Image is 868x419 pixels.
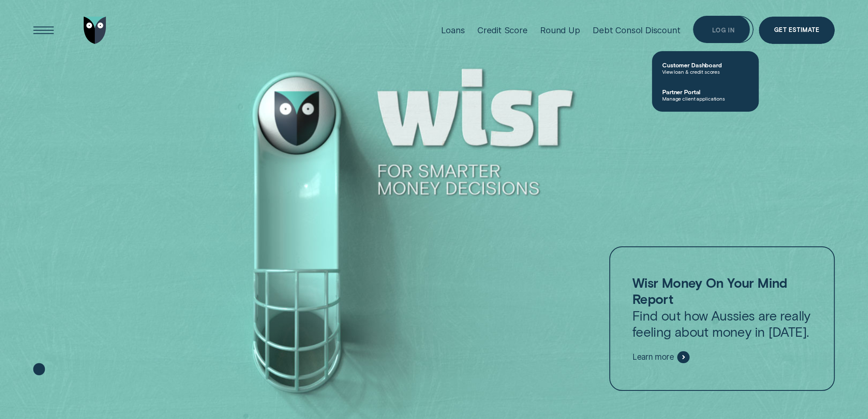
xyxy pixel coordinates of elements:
[693,16,754,43] button: Log in
[712,28,734,33] div: Log in
[662,95,748,101] span: Manage client applications
[441,25,465,35] div: Loans
[593,25,680,35] div: Debt Consol Discount
[609,246,834,391] a: Wisr Money On Your Mind ReportFind out how Aussies are really feeling about money in [DATE].Learn...
[84,17,106,44] img: Wisr
[652,81,759,108] a: Partner PortalManage client applications
[30,17,57,44] button: Open Menu
[632,275,787,307] strong: Wisr Money On Your Mind Report
[632,275,812,340] p: Find out how Aussies are really feeling about money in [DATE].
[540,25,580,35] div: Round Up
[652,55,759,81] a: Customer DashboardView loan & credit scores
[662,88,748,95] span: Partner Portal
[477,25,528,35] div: Credit Score
[632,352,674,362] span: Learn more
[662,61,748,69] span: Customer Dashboard
[759,17,835,44] a: Get Estimate
[662,69,748,75] span: View loan & credit scores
